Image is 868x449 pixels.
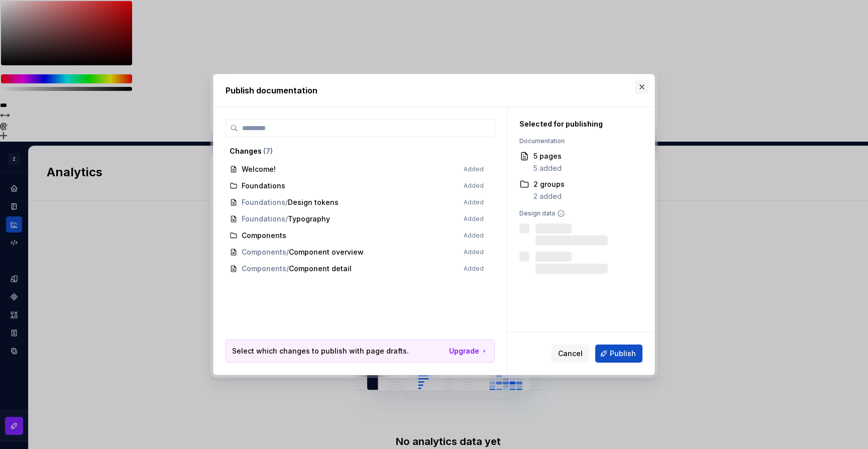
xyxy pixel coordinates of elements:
[533,151,562,161] div: 5 pages
[519,119,637,129] div: Selected for publishing
[610,349,636,359] span: Publish
[552,345,589,363] button: Cancel
[519,137,637,145] div: Documentation
[230,146,484,156] div: Changes
[533,191,565,201] div: 2 added
[533,163,562,173] div: 5 added
[519,209,637,217] div: Design data
[558,349,583,359] span: Cancel
[595,345,642,363] button: Publish
[232,346,409,356] p: Select which changes to publish with page drafts.
[263,147,273,155] span: ( 7 )
[226,84,642,96] h2: Publish documentation
[449,346,488,356] a: Upgrade
[533,179,565,189] div: 2 groups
